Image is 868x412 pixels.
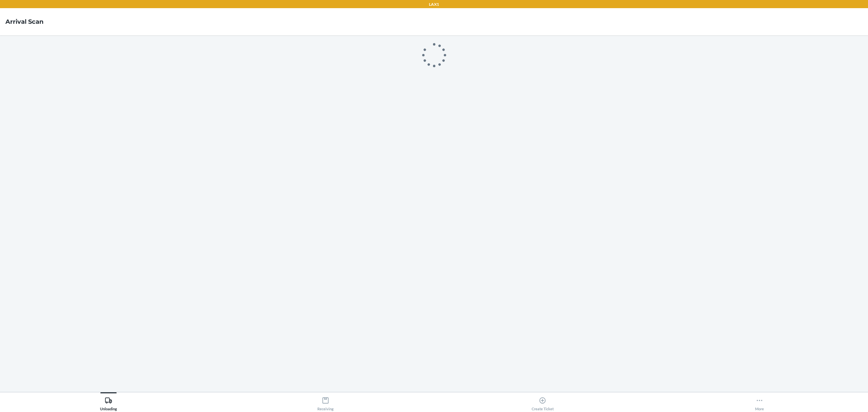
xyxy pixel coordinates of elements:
[755,394,764,411] div: More
[5,17,43,26] h4: Arrival Scan
[429,1,439,7] p: LAX1
[100,394,117,411] div: Unloading
[532,394,554,411] div: Create Ticket
[434,392,651,411] button: Create Ticket
[317,394,334,411] div: Receiving
[217,392,434,411] button: Receiving
[651,392,868,411] button: More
